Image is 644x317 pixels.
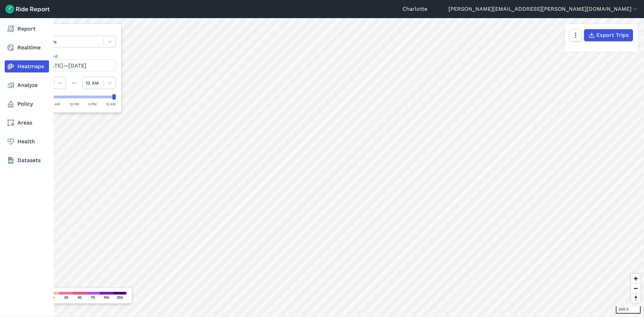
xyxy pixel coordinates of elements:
[45,62,87,69] span: [DATE]—[DATE]
[5,42,49,54] a: Realtime
[448,5,639,13] button: [PERSON_NAME][EMAIL_ADDRESS][PERSON_NAME][DOMAIN_NAME]
[66,79,82,87] div: —
[584,29,633,41] button: Export Trips
[52,101,60,107] div: 6 AM
[5,23,49,35] a: Report
[631,293,641,303] button: Reset bearing to north
[5,136,49,148] a: Health
[5,60,49,72] a: Heatmaps
[5,117,49,129] a: Areas
[5,98,49,110] a: Policy
[5,5,50,13] img: Ride Report
[631,283,641,293] button: Zoom out
[5,154,49,166] a: Datasets
[70,101,79,107] div: 12 PM
[5,79,49,91] a: Analyze
[33,59,116,71] button: [DATE]—[DATE]
[631,274,641,283] button: Zoom in
[33,29,116,36] label: Data Type
[596,31,629,39] span: Export Trips
[33,53,116,59] label: Data Period
[616,306,641,314] div: 1000 ft
[106,101,116,107] div: 12 AM
[402,5,427,13] a: Charlotte
[21,18,644,317] canvas: Map
[89,101,97,107] div: 6 PM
